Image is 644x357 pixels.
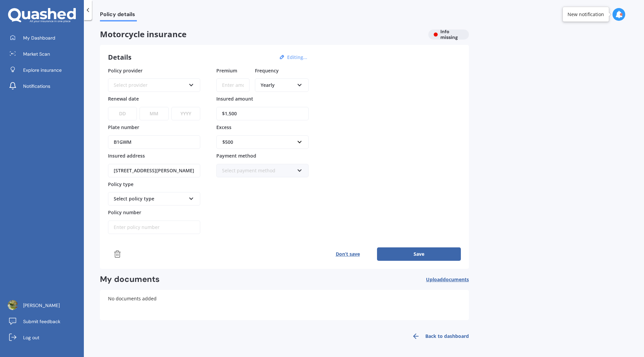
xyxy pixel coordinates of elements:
span: My Dashboard [23,35,55,41]
input: Enter plate number [108,135,200,149]
span: Policy provider [108,67,143,73]
a: Submit feedback [5,315,84,328]
div: Select payment method [222,167,294,174]
button: Save [377,247,461,261]
span: Notifications [23,83,50,90]
input: Enter address [108,164,200,177]
button: Editing... [285,54,309,60]
input: Enter policy number [108,221,200,234]
span: Policy details [100,11,137,20]
span: Motorcycle insurance [100,29,423,39]
div: Yearly [261,81,294,89]
span: Renewal date [108,96,139,102]
div: Select provider [114,81,186,89]
div: $500 [222,138,294,146]
span: Policy type [108,181,133,187]
span: Payment method [216,153,256,159]
input: Enter amount [216,78,250,92]
h2: My documents [100,274,160,285]
button: Uploaddocuments [426,274,469,285]
a: My Dashboard [5,31,84,45]
a: [PERSON_NAME] [5,299,84,312]
span: Policy number [108,209,141,216]
span: Insured amount [216,96,253,102]
a: Notifications [5,79,84,93]
span: Excess [216,124,231,130]
span: Log out [23,334,39,341]
span: documents [443,276,469,283]
div: Select policy type [114,195,186,202]
span: Insured address [108,153,145,159]
span: Submit feedback [23,318,60,325]
span: Frequency [255,67,279,73]
a: Log out [5,331,84,344]
span: Plate number [108,124,139,130]
span: [PERSON_NAME] [23,302,60,309]
a: Back to dashboard [408,328,469,344]
button: Don’t save [318,247,377,261]
img: ACg8ocLnanDgqdj1rVxvDhjE8BXL7hiOdojsuhzMA5C5KZvsFyBRS-Um=s96-c [8,300,18,310]
span: Explore insurance [23,67,62,73]
h3: Details [108,53,131,62]
div: New notification [568,11,604,18]
a: Explore insurance [5,63,84,77]
input: Enter amount [216,107,309,120]
a: Market Scan [5,47,84,61]
span: Upload [426,277,469,282]
span: Market Scan [23,51,50,57]
div: No documents added [100,290,469,320]
span: Premium [216,67,237,73]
